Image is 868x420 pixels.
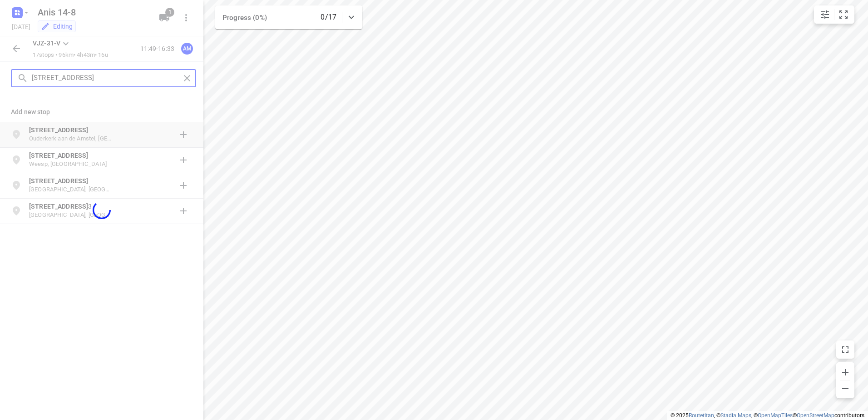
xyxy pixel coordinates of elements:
[758,412,793,419] a: OpenMapTiles
[222,14,267,22] span: Progress (0%)
[816,5,834,24] button: Map settings
[814,5,854,24] div: small contained button group
[834,5,853,24] button: Fit zoom
[689,412,714,419] a: Routetitan
[797,412,834,419] a: OpenStreetMap
[321,12,336,23] p: 0/17
[215,5,362,29] div: Progress (0%)0/17
[720,412,751,419] a: Stadia Maps
[671,412,864,419] li: © 2025 , © , © © contributors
